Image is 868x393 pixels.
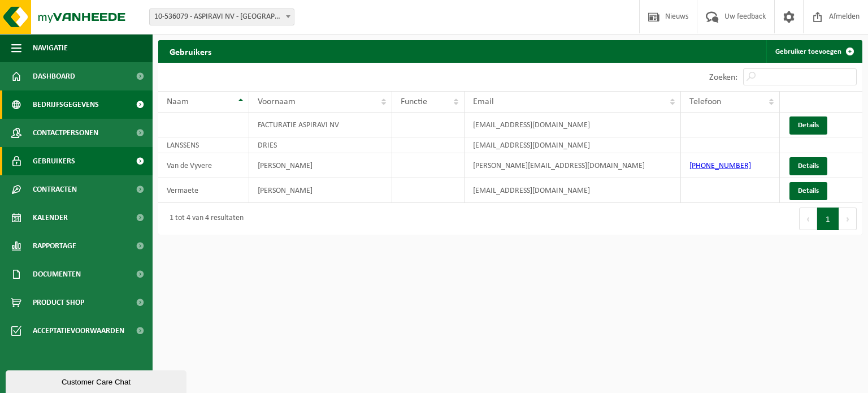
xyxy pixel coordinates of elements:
a: [PHONE_NUMBER] [689,162,751,170]
td: [PERSON_NAME] [249,178,392,203]
span: Voornaam [258,97,296,106]
iframe: chat widget [6,368,189,393]
button: 1 [817,208,839,230]
span: Functie [401,97,427,106]
td: [EMAIL_ADDRESS][DOMAIN_NAME] [465,113,681,137]
td: LANSSENS [158,137,249,153]
a: Gebruiker toevoegen [766,40,861,63]
span: Contactpersonen [33,119,98,147]
span: Naam [167,97,189,106]
label: Zoeken: [709,73,737,82]
span: Contracten [33,175,77,204]
span: Product Shop [33,288,84,317]
td: FACTURATIE ASPIRAVI NV [249,113,392,137]
h2: Gebruikers [158,40,223,62]
td: [EMAIL_ADDRESS][DOMAIN_NAME] [465,137,681,153]
span: Acceptatievoorwaarden [33,317,124,345]
span: Navigatie [33,34,68,62]
span: Rapportage [33,232,76,260]
span: Email [473,97,494,106]
button: Next [839,208,857,230]
span: Kalender [33,204,68,232]
td: Vermaete [158,178,249,203]
span: Dashboard [33,62,75,90]
td: [PERSON_NAME][EMAIL_ADDRESS][DOMAIN_NAME] [465,153,681,178]
span: 10-536079 - ASPIRAVI NV - HARELBEKE [150,9,294,25]
span: Gebruikers [33,147,75,175]
span: 10-536079 - ASPIRAVI NV - HARELBEKE [149,8,294,25]
span: Documenten [33,260,81,288]
td: [PERSON_NAME] [249,153,392,178]
span: Bedrijfsgegevens [33,90,99,119]
td: [EMAIL_ADDRESS][DOMAIN_NAME] [465,178,681,203]
span: Telefoon [689,97,721,106]
td: Van de Vyvere [158,153,249,178]
a: Details [789,157,827,175]
button: Previous [799,208,817,230]
a: Details [789,116,827,135]
div: 1 tot 4 van 4 resultaten [164,209,244,229]
td: DRIES [249,137,392,153]
a: Details [789,182,827,200]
